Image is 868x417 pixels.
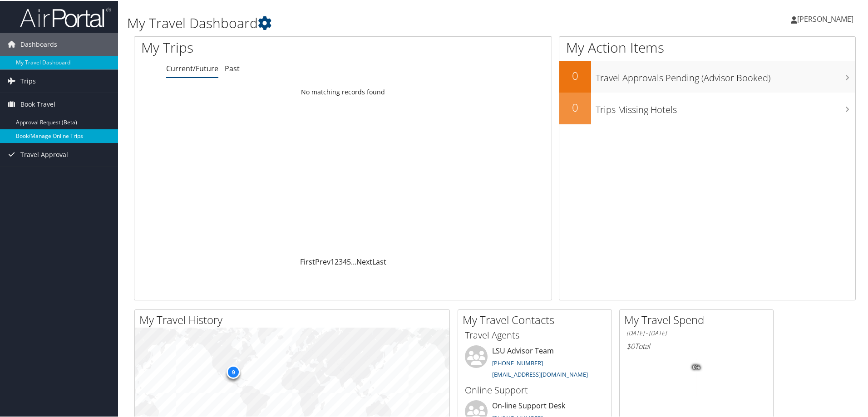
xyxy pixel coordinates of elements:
[492,369,588,378] a: [EMAIL_ADDRESS][DOMAIN_NAME]
[693,364,700,369] tspan: 0%
[465,328,605,341] h3: Travel Agents
[559,67,591,83] h2: 0
[596,98,855,115] h3: Trips Missing Hotels
[134,83,552,99] td: No matching records found
[227,364,240,378] div: 9
[300,256,315,266] a: First
[315,256,330,266] a: Prev
[127,13,617,32] h1: My Travel Dashboard
[559,60,855,92] a: 0Travel Approvals Pending (Advisor Booked)
[797,13,853,23] span: [PERSON_NAME]
[225,63,240,73] a: Past
[626,340,766,350] h6: Total
[372,256,386,266] a: Last
[330,256,335,266] a: 1
[626,328,766,337] h6: [DATE] - [DATE]
[20,6,111,27] img: airportal-logo.png
[559,37,855,56] h1: My Action Items
[343,256,347,266] a: 4
[20,32,57,55] span: Dashboards
[559,99,591,114] h2: 0
[20,69,36,92] span: Trips
[626,340,635,350] span: $0
[339,256,343,266] a: 3
[20,92,55,115] span: Book Travel
[335,256,339,266] a: 2
[460,344,609,382] li: LSU Advisor Team
[141,37,371,56] h1: My Trips
[465,383,605,396] h3: Online Support
[347,256,351,266] a: 5
[139,311,449,327] h2: My Travel History
[624,311,773,327] h2: My Travel Spend
[559,92,855,123] a: 0Trips Missing Hotels
[463,311,612,327] h2: My Travel Contacts
[596,66,855,83] h3: Travel Approvals Pending (Advisor Booked)
[492,358,543,366] a: [PHONE_NUMBER]
[20,142,68,165] span: Travel Approval
[351,256,356,266] span: …
[791,5,863,32] a: [PERSON_NAME]
[166,63,218,73] a: Current/Future
[356,256,372,266] a: Next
